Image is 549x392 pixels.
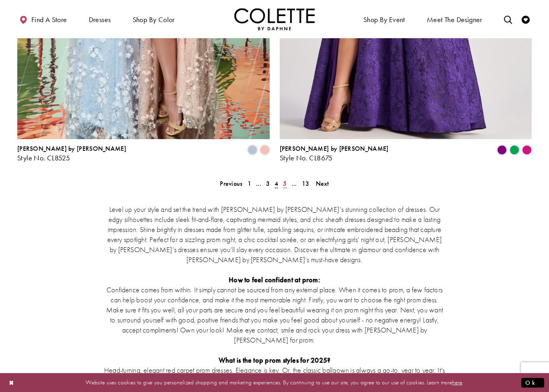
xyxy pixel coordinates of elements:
span: Previous [220,179,242,188]
a: 13 [299,178,312,189]
span: Dresses [87,8,113,30]
span: Next [316,179,329,188]
a: 5 [281,178,289,189]
span: Style No. CL8675 [280,153,333,162]
span: Meet the designer [427,16,482,24]
a: Meet the designer [425,8,484,30]
p: Website uses cookies to give you personalized shopping and marketing experiences. By continuing t... [58,377,491,388]
a: Prev Page [217,178,245,189]
span: Shop By Event [363,16,405,24]
button: Submit Dialog [521,378,544,388]
p: Confidence comes from within. It simply cannot be sourced from any external place. When it comes ... [104,285,445,345]
a: 3 [264,178,272,189]
p: Level up your style and set the trend with [PERSON_NAME] by [PERSON_NAME]’s stunning collection o... [104,204,445,265]
span: Style No. CL8525 [17,153,70,162]
span: 3 [266,179,270,188]
span: ... [292,179,297,188]
span: Dresses [89,16,111,24]
a: here [452,378,462,386]
span: ... [256,179,261,188]
strong: How to feel confident at prom: [229,275,320,284]
div: Colette by Daphne Style No. CL8675 [280,145,389,162]
a: Visit Home Page [234,8,315,30]
span: Current page [272,178,281,189]
span: 13 [302,179,309,188]
a: Next Page [313,178,332,189]
a: 1 [245,178,254,189]
button: Close Dialog [5,376,18,390]
strong: What is the top prom styles for 2025? [219,355,331,365]
i: Fuchsia [522,145,532,155]
a: Toggle search [502,8,514,30]
i: Peachy Pink [260,145,270,155]
a: ... [289,178,299,189]
img: Colette by Daphne [234,8,315,30]
a: Check Wishlist [520,8,532,30]
i: Emerald [510,145,519,155]
span: [PERSON_NAME] by [PERSON_NAME] [280,144,389,153]
span: Shop by color [133,16,175,24]
span: Find a store [31,16,67,24]
i: Ice Blue [248,145,257,155]
a: Find a store [17,8,69,30]
span: Shop By Event [361,8,407,30]
span: 5 [283,179,287,188]
i: Purple [497,145,507,155]
span: 1 [248,179,251,188]
div: Colette by Daphne Style No. CL8525 [17,145,126,162]
span: Shop by color [131,8,177,30]
span: 4 [274,179,278,188]
span: [PERSON_NAME] by [PERSON_NAME] [17,144,126,153]
a: ... [254,178,264,189]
